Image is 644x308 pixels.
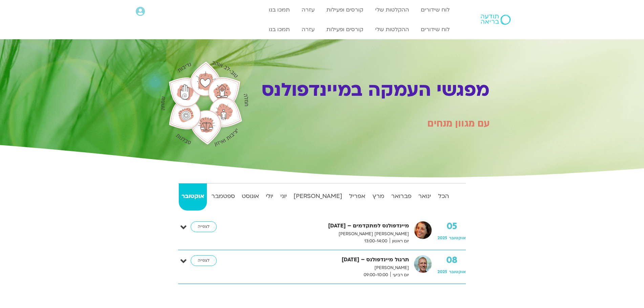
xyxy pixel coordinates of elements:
a: תמכו בנו [265,3,293,16]
span: 2025 [437,269,447,274]
a: אפריל [346,183,368,211]
strong: 08 [437,255,466,265]
a: עזרה [298,23,318,36]
a: יוני [277,183,289,211]
strong: אפריל [346,191,368,201]
p: [PERSON_NAME] [PERSON_NAME] [231,230,409,238]
strong: הכל [435,191,452,201]
span: יום ראשון [390,238,409,245]
a: ינואר [415,183,434,211]
img: תודעה בריאה [481,15,511,25]
p: [PERSON_NAME] [231,264,409,271]
strong: פברואר [388,191,414,201]
a: ספטמבר [208,183,237,211]
a: לצפייה [191,221,217,232]
a: קורסים ופעילות [323,3,367,16]
strong: תרגול מיינדפולנס – [DATE] [231,255,409,264]
strong: אוקטובר [179,191,207,201]
span: אוקטובר [449,235,466,241]
strong: מיינדפולנס למתקדמים – [DATE] [231,221,409,230]
a: אוקטובר [179,183,207,211]
a: לוח שידורים [417,3,453,16]
a: מרץ [370,183,387,211]
strong: 05 [437,221,466,232]
span: 2025 [437,235,447,241]
a: פברואר [388,183,414,211]
a: לצפייה [191,255,217,266]
span: אוקטובר [449,269,466,274]
strong: יולי [263,191,276,201]
strong: [PERSON_NAME] [291,191,345,201]
a: לוח שידורים [417,23,453,36]
span: 13:00-14:00 [362,238,390,245]
a: ההקלטות שלי [372,3,412,16]
strong: יוני [277,191,289,201]
a: קורסים ופעילות [323,23,367,36]
a: ההקלטות שלי [372,23,412,36]
a: [PERSON_NAME] [291,183,345,211]
strong: אוגוסט [239,191,262,201]
a: אוגוסט [239,183,262,211]
strong: מרץ [370,191,387,201]
a: תמכו בנו [265,23,293,36]
span: מגוון מנחים [427,117,475,130]
strong: ינואר [415,191,434,201]
a: הכל [435,183,452,211]
span: עם [477,117,490,130]
strong: ספטמבר [208,191,237,201]
a: עזרה [298,3,318,16]
span: 09:00-10:00 [361,271,390,279]
a: יולי [263,183,276,211]
span: יום רביעי [390,271,409,279]
h1: מפגשי העמקה במיינדפולנס [255,80,490,101]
